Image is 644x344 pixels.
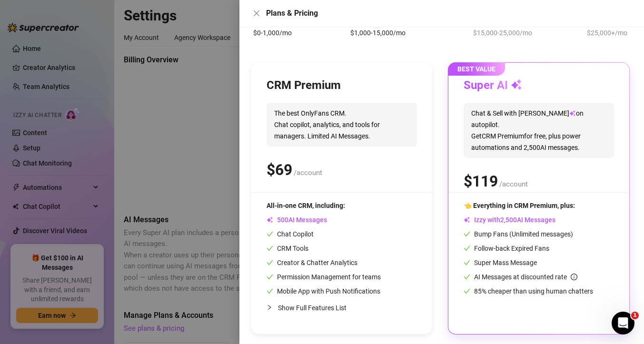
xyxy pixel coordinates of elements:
[267,78,341,93] h3: CRM Premium
[253,10,260,17] span: close
[448,62,505,76] span: BEST VALUE
[464,259,470,266] span: check
[464,172,498,190] span: $
[267,202,345,209] span: All-in-one CRM, including:
[267,103,417,147] span: The best OnlyFans CRM. Chat copilot, analytics, and tools for managers. Limited AI Messages.
[267,245,308,252] span: CRM Tools
[267,245,273,252] span: check
[350,28,406,38] span: $1,000-15,000/mo
[587,28,627,38] span: $25,000+/mo
[464,288,470,295] span: check
[251,8,262,19] button: Close
[473,28,532,38] span: $15,000-25,000/mo
[267,288,273,295] span: check
[464,216,555,224] span: Izzy with AI Messages
[267,259,357,266] span: Creator & Chatter Analytics
[464,230,573,238] span: Bump Fans (Unlimited messages)
[464,231,470,237] span: check
[267,274,273,280] span: check
[464,78,522,93] h3: Super AI
[267,296,417,319] div: Show Full Features List
[253,28,292,38] span: $0-1,000/mo
[267,305,272,310] span: collapsed
[464,287,593,295] span: 85% cheaper than using human chatters
[474,273,577,281] span: AI Messages at discounted rate
[464,274,470,280] span: check
[464,103,614,158] span: Chat & Sell with [PERSON_NAME] on autopilot. Get CRM Premium for free, plus power automations and...
[464,202,575,209] span: 👈 Everything in CRM Premium, plus:
[267,161,292,179] span: $
[294,168,322,177] span: /account
[266,8,633,19] div: Plans & Pricing
[267,230,314,238] span: Chat Copilot
[267,287,380,295] span: Mobile App with Push Notifications
[499,180,528,188] span: /account
[267,259,273,266] span: check
[278,304,347,312] span: Show Full Features List
[612,312,634,334] iframe: Intercom live chat
[267,273,381,281] span: Permission Management for teams
[464,245,549,252] span: Follow-back Expired Fans
[267,231,273,237] span: check
[571,274,577,280] span: info-circle
[631,312,639,319] span: 1
[464,245,470,252] span: check
[267,216,327,224] span: AI Messages
[464,259,537,266] span: Super Mass Message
